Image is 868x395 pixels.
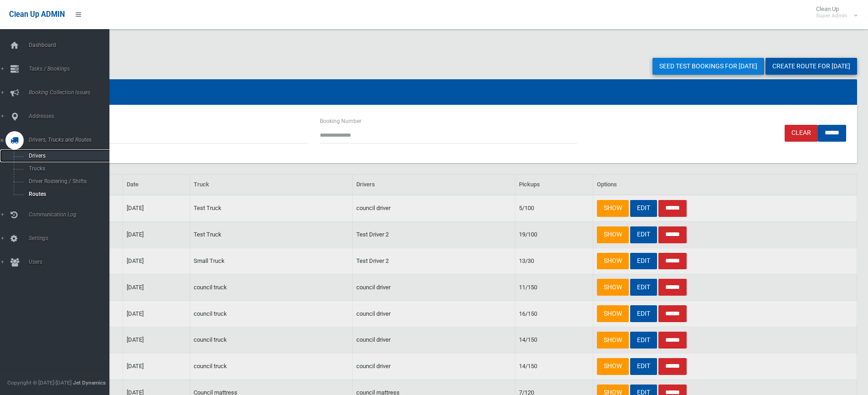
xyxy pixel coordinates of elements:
a: SHOW [597,226,629,243]
a: Seed Test Bookings for [DATE] [652,58,764,75]
span: Copyright © [DATE]-[DATE] [7,380,72,386]
th: Date [123,174,190,195]
a: SHOW [597,305,629,322]
td: council driver [352,353,515,380]
td: [DATE] [123,301,190,327]
td: Test Driver 2 [352,248,515,274]
td: [DATE] [123,353,190,380]
span: Tasks / Bookings [26,66,116,72]
td: 11/150 [515,274,593,301]
strong: Jet Dynamics [73,380,106,386]
small: Super Admin [816,12,847,19]
th: Truck [190,174,352,195]
a: EDIT [630,305,657,322]
span: Addresses [26,113,116,119]
span: Drivers, Trucks and Routes [26,137,116,143]
td: 14/150 [515,353,593,380]
td: Test Driver 2 [352,221,515,248]
a: EDIT [630,253,657,270]
span: Booking Collection Issues [26,89,116,96]
th: Options [593,174,857,195]
h3: Manage Routes [40,62,857,72]
span: Driver Rostering / Shifts [26,178,108,185]
td: council driver [352,195,515,221]
span: Clean Up [812,5,857,19]
td: [DATE] [123,248,190,274]
td: council truck [190,327,352,354]
a: SHOW [597,358,629,375]
td: [DATE] [123,195,190,221]
a: EDIT [630,226,657,243]
td: 14/150 [515,327,593,354]
a: SHOW [597,332,629,349]
span: Settings [26,235,116,241]
a: SHOW [597,200,629,217]
td: 13/30 [515,248,593,274]
span: Dashboard [26,42,116,48]
span: Clean Up ADMIN [9,10,65,19]
a: SHOW [597,279,629,296]
a: EDIT [630,332,657,349]
td: Test Truck [190,221,352,248]
span: Routes [26,191,108,197]
span: Trucks [26,165,108,172]
td: council driver [352,301,515,327]
td: council truck [190,353,352,380]
td: [DATE] [123,274,190,301]
a: EDIT [630,200,657,217]
td: [DATE] [123,221,190,248]
td: Test Truck [190,195,352,221]
td: council driver [352,274,515,301]
span: Drivers [26,153,108,159]
td: council driver [352,327,515,354]
span: Users [26,259,116,265]
a: Create route for [DATE] [765,58,857,75]
td: Small Truck [190,248,352,274]
a: EDIT [630,279,657,296]
td: 5/100 [515,195,593,221]
th: Drivers [352,174,515,195]
label: Booking Number [320,116,361,126]
td: council truck [190,274,352,301]
td: 16/150 [515,301,593,327]
th: Pickups [515,174,593,195]
td: [DATE] [123,327,190,354]
span: Communication Log [26,211,116,218]
a: SHOW [597,253,629,270]
td: 19/100 [515,221,593,248]
td: council truck [190,301,352,327]
a: Clear [785,125,818,142]
a: EDIT [630,358,657,375]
